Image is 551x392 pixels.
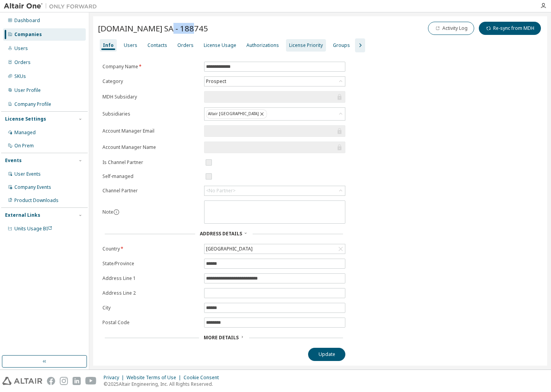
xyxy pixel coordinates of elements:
[479,22,541,35] button: Re-sync from MDH
[200,230,242,237] span: Address Details
[204,334,239,341] span: More Details
[102,246,199,252] label: Country
[4,2,101,10] img: Altair One
[60,377,68,385] img: instagram.svg
[102,188,199,194] label: Channel Partner
[205,77,227,86] div: Prospect
[14,225,52,232] span: Units Usage BI
[14,59,31,66] div: Orders
[102,144,199,150] label: Account Manager Name
[102,209,113,215] label: Note
[289,42,323,48] div: License Priority
[73,377,81,385] img: linkedin.svg
[206,188,236,194] div: <No Partner>
[102,319,199,326] label: Postal Code
[104,381,224,387] p: © 2025 Altair Engineering, Inc. All Rights Reserved.
[14,130,36,136] div: Managed
[14,87,41,93] div: User Profile
[102,290,199,296] label: Address Line 2
[102,128,199,134] label: Account Manager Email
[204,108,345,120] div: Altair [GEOGRAPHIC_DATA]
[14,143,34,149] div: On Prem
[103,42,114,48] div: Info
[102,94,199,100] label: MDH Subsidary
[113,209,120,215] button: information
[104,375,126,381] div: Privacy
[177,42,194,48] div: Orders
[102,111,199,117] label: Subsidiaries
[47,377,55,385] img: facebook.svg
[333,42,350,48] div: Groups
[14,197,59,204] div: Product Downloads
[204,42,236,48] div: License Usage
[102,78,199,85] label: Category
[5,116,46,122] div: License Settings
[204,244,345,254] div: [GEOGRAPHIC_DATA]
[126,375,184,381] div: Website Terms of Use
[147,42,167,48] div: Contacts
[308,348,345,361] button: Update
[14,73,26,79] div: SKUs
[85,377,97,385] img: youtube.svg
[246,42,279,48] div: Authorizations
[102,173,199,180] label: Self-managed
[102,305,199,311] label: City
[102,275,199,281] label: Address Line 1
[14,171,41,177] div: User Events
[14,101,51,107] div: Company Profile
[184,375,224,381] div: Cookie Consent
[14,45,28,52] div: Users
[2,377,42,385] img: altair_logo.svg
[102,159,199,166] label: Is Channel Partner
[14,31,42,38] div: Companies
[204,186,345,195] div: <No Partner>
[102,64,199,70] label: Company Name
[5,212,40,218] div: External Links
[14,17,40,24] div: Dashboard
[5,157,22,164] div: Events
[14,184,51,190] div: Company Events
[428,22,474,35] button: Activity Log
[98,23,208,34] span: [DOMAIN_NAME] SA - 188745
[205,245,254,253] div: [GEOGRAPHIC_DATA]
[206,109,267,119] div: Altair [GEOGRAPHIC_DATA]
[124,42,137,48] div: Users
[204,77,345,86] div: Prospect
[102,261,199,267] label: State/Province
